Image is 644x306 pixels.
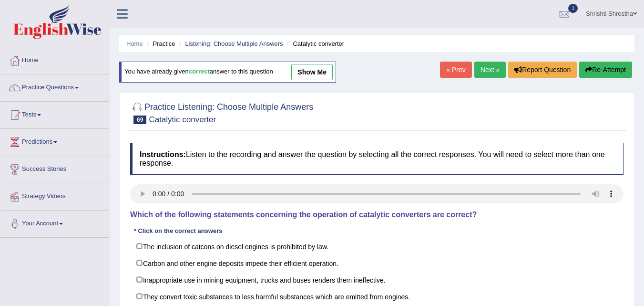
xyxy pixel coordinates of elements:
h2: Practice Listening: Choose Multiple Answers [130,100,313,124]
h4: Listen to the recording and answer the question by selecting all the correct responses. You will ... [130,143,624,175]
a: Success Stories [0,156,109,180]
a: show me [291,64,333,80]
b: correct [189,68,210,75]
label: The inclusion of catcons on diesel engines is prohibited by law. [130,238,624,255]
label: Inappropriate use in mining equipment, trucks and buses renders them ineffective. [130,271,624,288]
span: 69 [133,116,146,124]
button: Re-Attempt [579,62,632,78]
li: Catalytic converter [285,39,344,48]
a: Listening: Choose Multiple Answers [185,40,283,47]
div: You have already given answer to this question [119,62,336,83]
h4: Which of the following statements concerning the operation of catalytic converters are correct? [130,211,624,219]
button: Report Question [508,62,577,78]
span: 1 [568,4,578,13]
div: * Click on the correct answers [130,226,226,235]
small: Catalytic converter [149,115,216,124]
a: Practice Questions [0,74,109,98]
label: They convert toxic substances to less harmful substances which are emitted from engines. [130,288,624,305]
a: Home [126,40,143,47]
b: Instructions: [140,150,186,158]
a: Predictions [0,129,109,153]
a: Home [0,47,109,71]
a: Next » [474,62,506,78]
a: Your Account [0,211,109,234]
a: Strategy Videos [0,183,109,207]
a: Tests [0,102,109,126]
li: Practice [144,39,175,48]
a: « Prev [440,62,471,78]
label: Carbon and other engine deposits impede their efficient operation. [130,254,624,272]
